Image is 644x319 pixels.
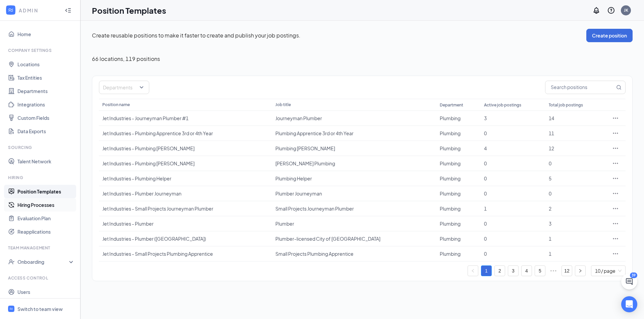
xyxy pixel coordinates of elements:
[19,7,59,14] div: ADMIN
[545,99,605,111] th: Total job postings
[17,285,75,299] a: Users
[586,29,633,42] button: Create position
[275,205,433,212] div: Small Projects Journeyman Plumber
[484,205,542,212] div: 1
[549,130,602,137] div: 11
[621,273,637,290] button: ChatActive
[549,160,602,167] div: 0
[436,216,481,231] td: Plumbing
[102,102,130,107] span: Position name
[102,175,269,182] div: Jet Industries - Plumbing Helper
[616,85,622,90] svg: MagnifyingGlass
[17,84,75,98] a: Departments
[612,220,619,227] svg: Ellipses
[562,266,572,276] a: 12
[275,145,433,152] div: Plumbing [PERSON_NAME]
[275,250,433,257] div: Small Projects Plumbing Apprentice
[17,225,75,238] a: Reapplications
[436,126,481,141] td: Plumbing
[468,265,478,276] button: left
[17,212,75,225] a: Evaluation Plan
[561,265,572,276] li: 12
[17,258,69,265] div: Onboarding
[275,115,433,122] div: Journeyman Plumber
[508,265,519,276] li: 3
[481,99,545,111] th: Active job postings
[275,220,433,227] div: Plumber
[17,71,75,84] a: Tax Entities
[275,160,433,167] div: [PERSON_NAME] Plumbing
[612,175,619,182] svg: Ellipses
[522,266,532,276] a: 4
[612,115,619,122] svg: Ellipses
[484,115,542,122] div: 3
[549,235,602,242] div: 1
[575,265,586,276] li: Next Page
[102,190,269,197] div: Jet Industries - Plumber Journeyman
[612,130,619,137] svg: Ellipses
[549,190,602,197] div: 0
[484,220,542,227] div: 0
[549,220,602,227] div: 3
[535,265,545,276] li: 5
[436,171,481,186] td: Plumbing
[625,277,633,286] svg: ChatActive
[17,306,63,312] div: Switch to team view
[548,265,559,276] span: •••
[9,307,13,311] svg: WorkstreamLogo
[8,145,73,150] div: Sourcing
[578,269,582,273] span: right
[17,27,75,41] a: Home
[575,265,586,276] button: right
[484,190,542,197] div: 0
[549,205,602,212] div: 2
[521,265,532,276] li: 4
[607,6,615,14] svg: QuestionInfo
[92,32,586,39] p: Create reusable positions to make it faster to create and publish your job postings.
[484,145,542,152] div: 4
[436,111,481,126] td: Plumbing
[8,175,73,180] div: Hiring
[612,145,619,152] svg: Ellipses
[549,175,602,182] div: 5
[549,145,602,152] div: 12
[612,160,619,167] svg: Ellipses
[436,99,481,111] th: Department
[436,156,481,171] td: Plumbing
[17,98,75,111] a: Integrations
[436,141,481,156] td: Plumbing
[612,250,619,257] svg: Ellipses
[545,81,615,94] input: Search positions
[612,190,619,197] svg: Ellipses
[549,250,602,257] div: 1
[17,125,75,138] a: Data Exports
[275,130,433,137] div: Plumbing Apprentice 3rd or 4th Year
[621,296,637,312] div: Open Intercom Messenger
[436,246,481,261] td: Plumbing
[275,235,433,242] div: Plumber-licensed City of [GEOGRAPHIC_DATA]
[275,175,433,182] div: Plumbing Helper
[481,266,491,276] a: 1
[7,7,14,13] svg: WorkstreamLogo
[102,220,269,227] div: Jet Industries - Plumber
[484,175,542,182] div: 0
[624,7,628,13] div: JK
[102,115,269,122] div: Jet Industries - Journeyman Plumber #1
[592,6,600,14] svg: Notifications
[102,145,269,152] div: Jet Industries - Plumbing [PERSON_NAME]
[92,5,166,16] h1: Position Templates
[495,266,505,276] a: 2
[102,205,269,212] div: Jet Industries - Small Projects Journeyman Plumber
[549,115,602,122] div: 14
[17,155,75,168] a: Talent Network
[612,205,619,212] svg: Ellipses
[484,235,542,242] div: 0
[436,186,481,201] td: Plumbing
[17,185,75,198] a: Position Templates
[484,160,542,167] div: 0
[8,245,73,251] div: Team Management
[65,7,71,14] svg: Collapse
[612,235,619,242] svg: Ellipses
[484,250,542,257] div: 0
[17,58,75,71] a: Locations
